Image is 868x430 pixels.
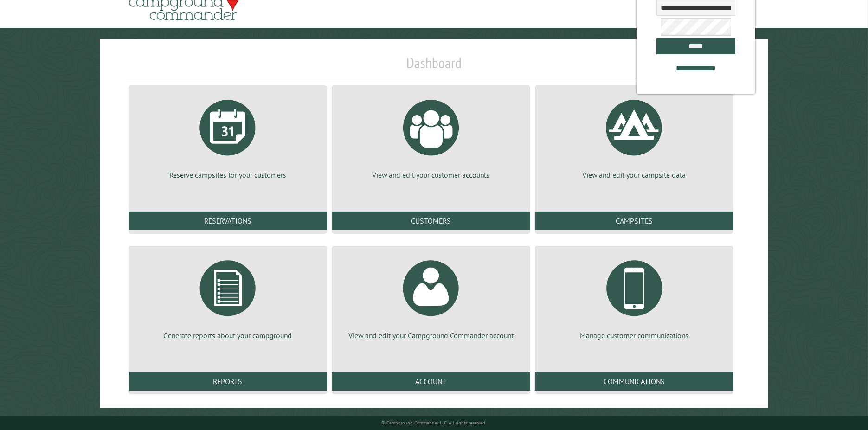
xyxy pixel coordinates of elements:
p: Manage customer communications [546,330,722,340]
a: View and edit your campsite data [546,93,722,180]
a: Generate reports about your campground [140,253,316,340]
a: View and edit your customer accounts [343,93,519,180]
small: © Campground Commander LLC. All rights reserved. [382,420,487,426]
p: Reserve campsites for your customers [140,170,316,180]
p: Generate reports about your campground [140,330,316,340]
p: View and edit your campsite data [546,170,722,180]
a: Campsites [535,212,733,230]
a: Manage customer communications [546,253,722,340]
a: Communications [535,372,733,391]
a: View and edit your Campground Commander account [343,253,519,340]
a: Reports [129,372,327,391]
a: Customers [332,212,530,230]
p: View and edit your Campground Commander account [343,330,519,340]
a: Account [332,372,530,391]
p: View and edit your customer accounts [343,170,519,180]
a: Reserve campsites for your customers [140,93,316,180]
h1: Dashboard [126,54,742,79]
a: Reservations [129,212,327,230]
